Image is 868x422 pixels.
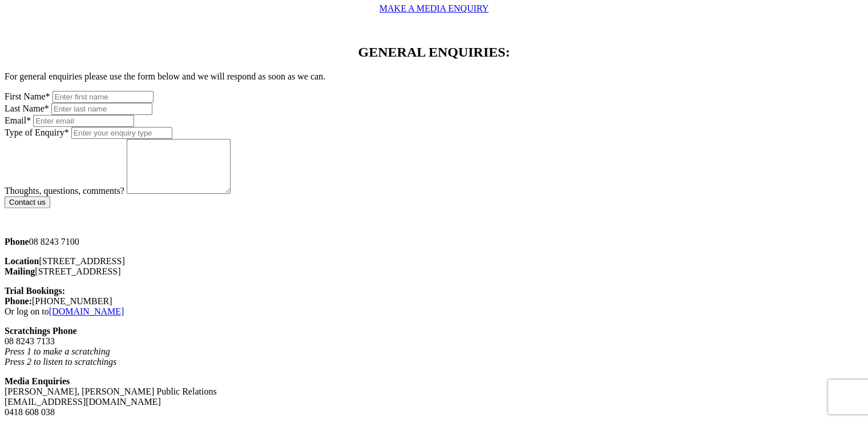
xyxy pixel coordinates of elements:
[5,347,116,367] em: Press 1 to make a scratching Press 2 to listen to scratchings
[5,326,77,336] strong: Scratchings Phone
[5,376,863,417] p: [PERSON_NAME], [PERSON_NAME] Public Relations [EMAIL_ADDRESS][DOMAIN_NAME] 0418 608 038
[5,326,863,367] p: 08 8243 7133
[5,376,70,386] strong: Media Enquiries
[5,128,69,137] label: Type of Enquiry
[5,256,39,266] strong: Location
[5,256,863,277] p: [STREET_ADDRESS] [STREET_ADDRESS]
[53,91,154,103] input: Enter first name
[33,115,134,127] input: Enter email
[5,296,32,306] strong: Phone:
[5,116,33,125] label: Email
[49,306,124,316] a: [DOMAIN_NAME]
[5,103,49,113] label: Last Name
[5,71,863,82] p: For general enquiries please use the form below and we will respond as soon as we can.
[380,3,489,13] a: MAKE A MEDIA ENQUIRY
[5,237,29,246] strong: Phone
[5,186,124,196] label: Thoughts, questions, comments?
[5,196,50,208] input: Contact us
[358,45,510,59] span: GENERAL ENQUIRIES:
[5,91,50,101] label: First Name
[5,237,863,247] p: 08 8243 7100
[5,266,35,276] strong: Mailing
[51,103,152,115] input: Enter last name
[71,127,172,139] input: Enter your enquiry type
[5,286,863,317] p: [PHONE_NUMBER] Or log on to
[5,286,65,296] b: Trial Bookings:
